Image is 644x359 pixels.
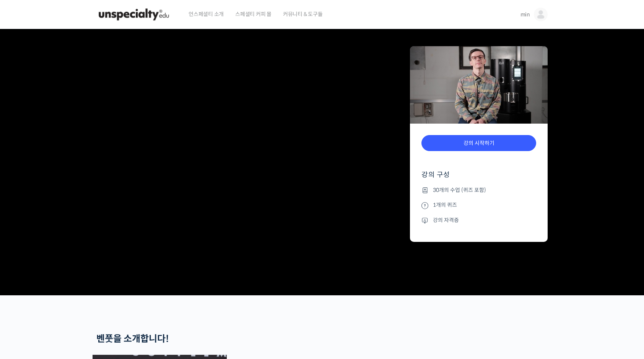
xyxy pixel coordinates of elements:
li: 30개의 수업 (퀴즈 포함) [421,185,536,195]
span: min [520,11,530,18]
li: 강의 자격증 [421,216,536,225]
h2: 벤풋을 소개합니다! [96,333,369,345]
a: 강의 시작하기 [421,135,536,151]
h4: 강의 구성 [421,170,536,185]
li: 1개의 퀴즈 [421,201,536,210]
